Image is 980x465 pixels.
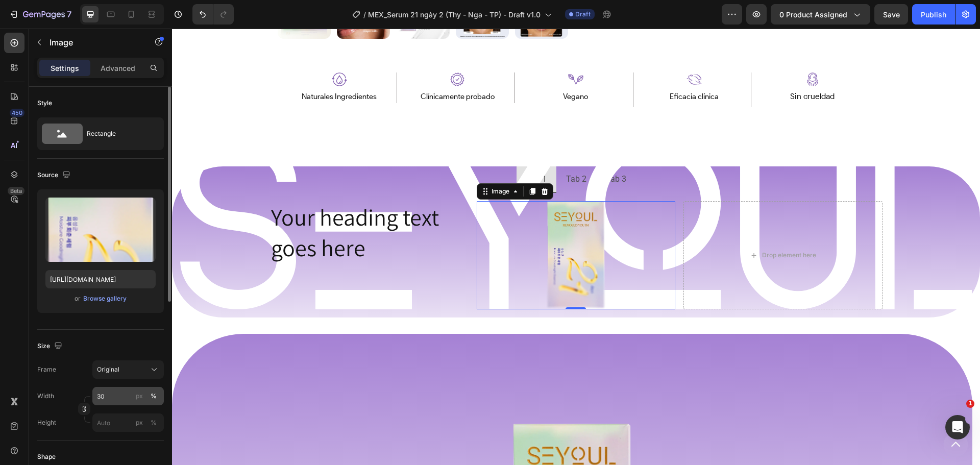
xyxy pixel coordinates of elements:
button: % [133,417,145,429]
div: Publish [921,9,946,20]
img: gempages_507356051327157127-46428d51-d867-41bb-a1ed-9a54cd97c45e.svg [8,106,800,281]
span: / [363,9,366,20]
div: Undo/Redo [192,4,234,25]
div: Shape [37,452,56,461]
img: preview-image [45,198,156,262]
span: Original [97,365,119,374]
button: Publish [912,4,955,25]
span: or [75,292,81,305]
span: Draft [575,10,591,19]
button: Original [92,360,164,379]
img: gempages_507356051327157127-745fdf2d-63f2-481c-b960-e7765f8dc0d7.png [396,44,411,58]
div: px [136,391,143,401]
span: Eficacia clínica [498,63,547,72]
button: Browse gallery [83,293,127,304]
div: % [151,391,157,401]
input: px% [92,387,164,405]
span: 0 product assigned [779,9,847,20]
div: Size [37,339,64,353]
input: px% [92,413,164,432]
label: Width [37,391,54,401]
p: 7 [67,8,71,20]
div: % [151,418,157,427]
div: px [136,418,143,427]
button: px [148,417,160,429]
button: px [148,390,160,402]
h2: Your heading text goes here [98,173,297,236]
div: 450 [10,109,24,117]
p: Settings [51,63,79,74]
div: Style [37,99,52,108]
button: % [133,390,145,402]
p: Image [50,36,136,48]
p: Sin crueldad [584,63,697,74]
div: Drop element here [590,223,644,231]
label: Height [37,418,56,427]
div: Browse gallery [83,294,127,303]
iframe: Intercom live chat [945,415,970,439]
span: Vegano [391,63,416,72]
button: Save [874,4,908,25]
div: Source [37,168,72,182]
button: 0 product assigned [771,4,870,25]
label: Frame [37,365,56,374]
input: https://example.com/image.jpg [45,270,156,288]
div: Beta [8,187,24,195]
img: gempages_507356051327157127-e277ea52-6fd5-401d-b34c-3841270786d7.png [278,44,293,58]
button: 7 [4,4,76,25]
div: Rectangle [87,122,149,145]
span: Save [883,10,900,19]
span: MEX_Serum 21 ngày 2 (Thy - Nga - TP) - Draft v1.0 [368,9,541,20]
span: 1 [966,400,974,408]
img: gempages_507356051327157127-66645681-af56-4158-96be-ebc801bb6635.png [633,44,648,58]
iframe: Design area [172,29,980,465]
p: Advanced [101,63,135,74]
div: Image [317,158,339,167]
span: Clínicamente probado [249,63,323,72]
img: gempages_507356051327157127-ef23072e-80a8-4f83-863a-4d0edfe88310.png [514,44,530,58]
img: gempages_507356051327157127-fd7acefd-eea6-4cdc-aa4a-cd82d156036b.webp [374,173,434,281]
